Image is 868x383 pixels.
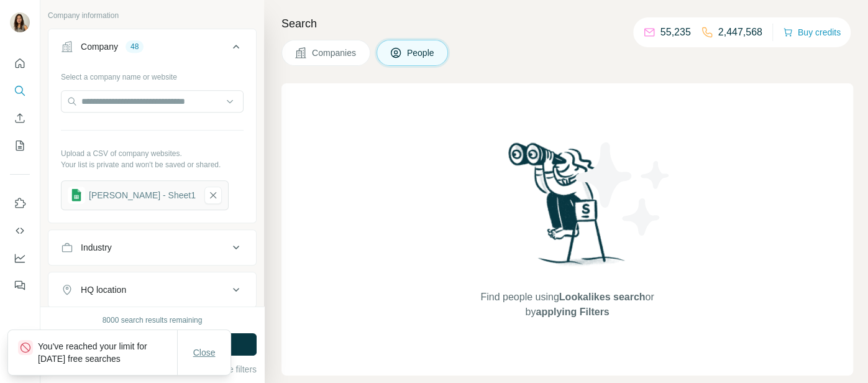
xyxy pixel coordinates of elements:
img: gsheets icon [68,187,85,204]
img: Surfe Illustration - Woman searching with binoculars [503,139,632,278]
button: Industry [48,233,256,262]
span: applying Filters [536,307,609,317]
button: Quick start [10,52,30,75]
button: Buy credits [783,24,841,41]
span: Lookalikes search [559,292,646,302]
div: Select a company name or website [61,67,244,83]
button: Dashboard [10,247,30,269]
button: Use Surfe API [10,219,30,242]
button: Company48 [48,32,256,67]
button: Search [10,80,30,102]
button: Feedback [10,274,30,297]
div: Industry [81,241,112,254]
div: Company [81,40,118,53]
span: Companies [312,47,357,59]
img: Surfe Illustration - Stars [567,133,679,245]
div: 48 [126,41,144,52]
div: 8000 search results remaining [103,315,203,326]
span: Close [193,346,216,359]
p: You've reached your limit for [DATE] free searches [38,340,177,365]
p: Your list is private and won't be saved or shared. [61,159,244,170]
img: Avatar [10,12,30,32]
button: My lists [10,134,30,157]
h4: Search [281,15,853,32]
button: Use Surfe on LinkedIn [10,192,30,215]
button: Close [185,341,224,364]
p: Company information [48,10,257,21]
span: People [407,47,436,59]
p: Upload a CSV of company websites. [61,148,244,159]
p: 2,447,568 [718,25,762,40]
button: HQ location [48,275,256,305]
span: Find people using or by [468,290,667,320]
button: Enrich CSV [10,107,30,129]
div: [PERSON_NAME] - Sheet1 [89,189,196,201]
div: HQ location [81,284,126,296]
p: 55,235 [660,25,691,40]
